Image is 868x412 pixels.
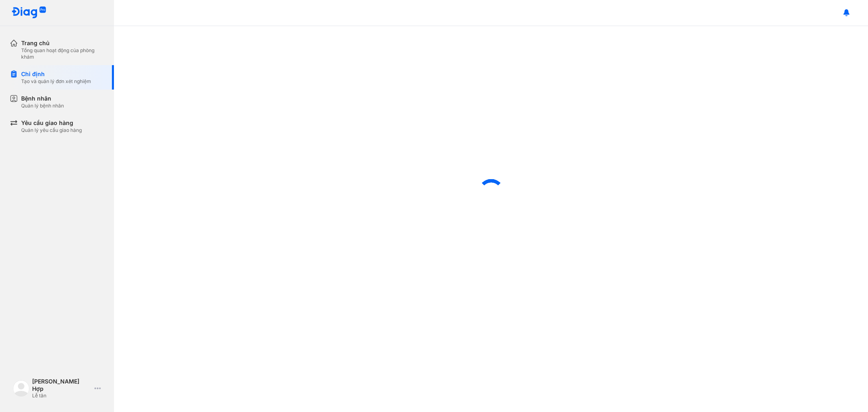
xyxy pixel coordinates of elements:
[11,7,46,19] img: logo
[21,70,91,78] div: Chỉ định
[21,47,104,60] div: Tổng quan hoạt động của phòng khám
[21,119,82,127] div: Yêu cầu giao hàng
[32,392,91,399] div: Lễ tân
[21,127,82,134] div: Quản lý yêu cầu giao hàng
[21,78,91,85] div: Tạo và quản lý đơn xét nghiệm
[21,103,64,109] div: Quản lý bệnh nhân
[21,94,64,103] div: Bệnh nhân
[32,378,91,392] div: [PERSON_NAME] Hợp
[13,380,29,397] img: logo
[21,39,104,47] div: Trang chủ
